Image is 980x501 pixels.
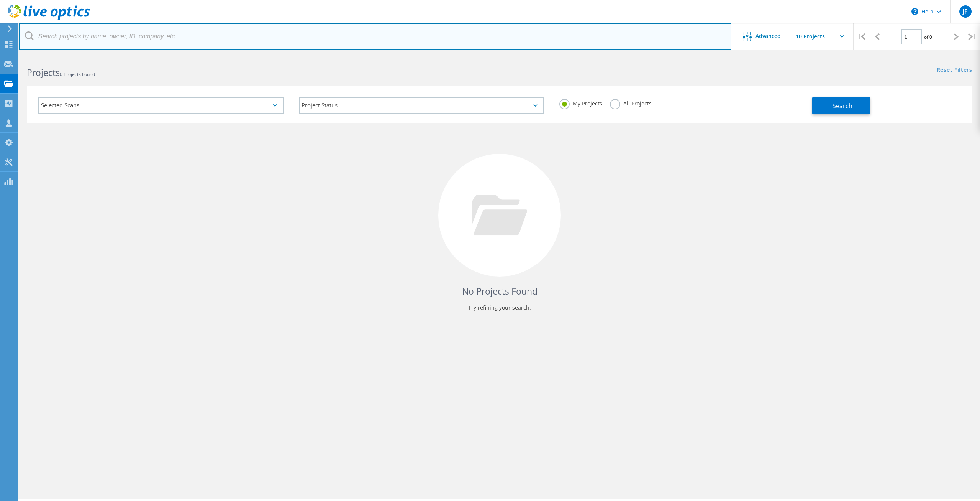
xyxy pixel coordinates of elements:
[833,102,852,110] span: Search
[34,285,965,298] h4: No Projects Found
[854,23,869,50] div: |
[911,8,918,15] svg: \n
[937,67,972,74] a: Reset Filters
[962,8,968,15] span: JF
[755,33,781,39] span: Advanced
[38,97,284,114] div: Selected Scans
[299,97,544,114] div: Project Status
[34,302,965,314] p: Try refining your search.
[559,99,602,106] label: My Projects
[610,99,652,106] label: All Projects
[924,34,932,40] span: of 0
[19,23,731,50] input: Search projects by name, owner, ID, company, etc
[27,66,60,79] b: Projects
[964,23,980,50] div: |
[8,16,90,21] a: Live Optics Dashboard
[812,97,870,114] button: Search
[60,71,95,77] span: 0 Projects Found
